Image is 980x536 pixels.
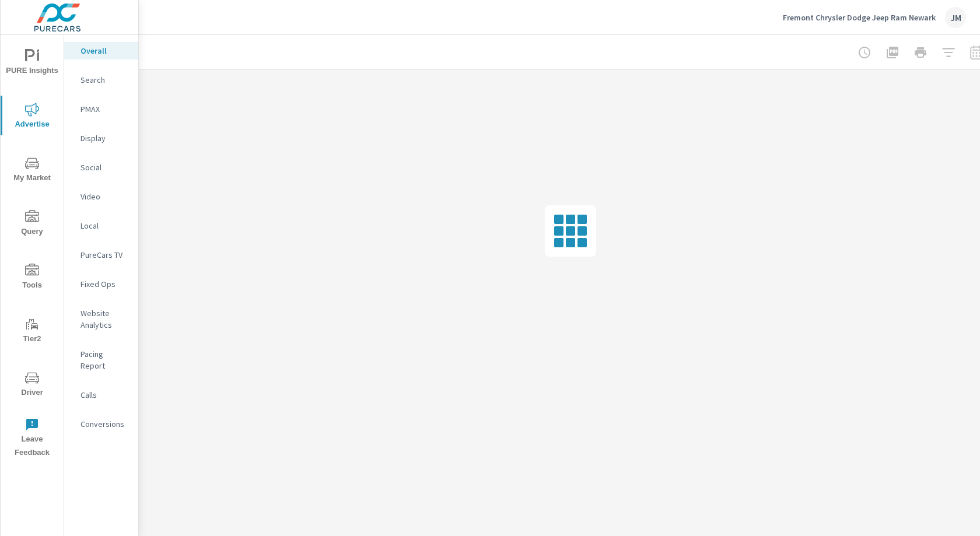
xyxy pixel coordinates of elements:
[64,100,138,118] div: PMAX
[945,7,966,28] div: JM
[4,210,60,239] span: Query
[64,304,138,334] div: Website Analytics
[80,418,129,430] p: Conversions
[80,249,129,261] p: PureCars TV
[80,74,129,86] p: Search
[4,103,60,131] span: Advertise
[80,220,129,232] p: Local
[64,159,138,176] div: Social
[4,264,60,292] span: Tools
[64,345,138,374] div: Pacing Report
[80,103,129,115] p: PMAX
[64,217,138,234] div: Local
[4,371,60,400] span: Driver
[64,42,138,59] div: Overall
[4,317,60,346] span: Tier2
[80,348,129,372] p: Pacing Report
[80,307,129,331] p: Website Analytics
[80,191,129,202] p: Video
[64,71,138,89] div: Search
[4,156,60,185] span: My Market
[64,246,138,264] div: PureCars TV
[80,45,129,57] p: Overall
[80,389,129,401] p: Calls
[64,386,138,404] div: Calls
[4,49,60,78] span: PURE Insights
[80,162,129,173] p: Social
[783,12,936,23] p: Fremont Chrysler Dodge Jeep Ram Newark
[64,129,138,147] div: Display
[64,415,138,433] div: Conversions
[64,188,138,205] div: Video
[4,418,60,460] span: Leave Feedback
[64,275,138,293] div: Fixed Ops
[80,132,129,144] p: Display
[1,35,64,464] div: nav menu
[80,278,129,290] p: Fixed Ops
